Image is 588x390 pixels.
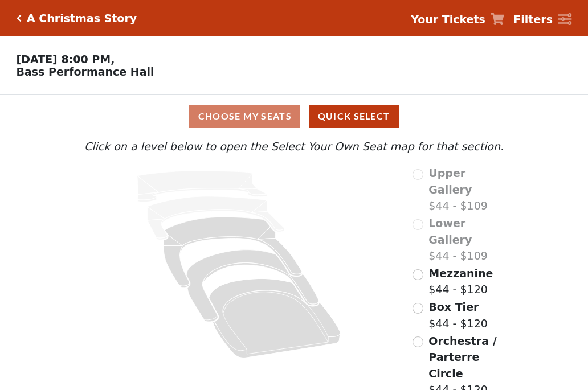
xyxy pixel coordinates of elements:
[513,13,553,26] strong: Filters
[17,14,22,22] a: Click here to go back to filters
[27,12,137,25] h5: A Christmas Story
[148,196,285,240] path: Lower Gallery - Seats Available: 0
[137,171,267,202] path: Upper Gallery - Seats Available: 0
[411,13,485,26] strong: Your Tickets
[428,301,479,313] span: Box Tier
[428,335,496,380] span: Orchestra / Parterre Circle
[428,267,493,280] span: Mezzanine
[309,105,399,128] button: Quick Select
[428,215,507,264] label: $44 - $109
[428,165,507,214] label: $44 - $109
[209,279,341,358] path: Orchestra / Parterre Circle - Seats Available: 145
[428,299,488,331] label: $44 - $120
[428,167,472,196] span: Upper Gallery
[411,11,504,28] a: Your Tickets
[428,265,493,298] label: $44 - $120
[428,217,472,246] span: Lower Gallery
[81,138,507,155] p: Click on a level below to open the Select Your Own Seat map for that section.
[513,11,571,28] a: Filters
